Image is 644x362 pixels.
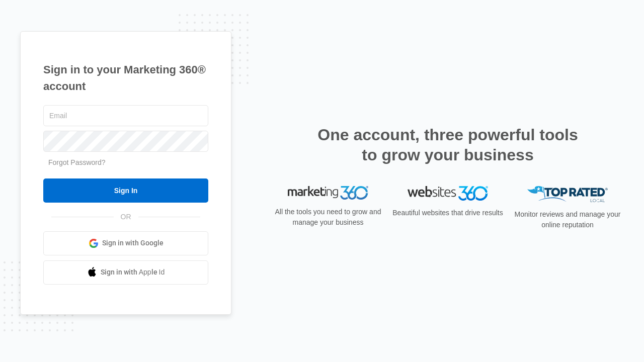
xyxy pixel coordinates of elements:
[43,260,208,285] a: Sign in with Apple Id
[314,125,581,165] h2: One account, three powerful tools to grow your business
[272,207,384,228] p: All the tools you need to grow and manage your business
[511,209,624,230] p: Monitor reviews and manage your online reputation
[114,212,138,222] span: OR
[391,208,504,218] p: Beautiful websites that drive results
[101,267,165,278] span: Sign in with Apple Id
[527,186,608,203] img: Top Rated Local
[48,158,106,166] a: Forgot Password?
[43,105,208,126] input: Email
[408,186,488,201] img: Websites 360
[288,186,368,200] img: Marketing 360
[43,61,208,95] h1: Sign in to your Marketing 360® account
[43,178,208,203] input: Sign In
[102,238,164,248] span: Sign in with Google
[43,231,208,255] a: Sign in with Google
